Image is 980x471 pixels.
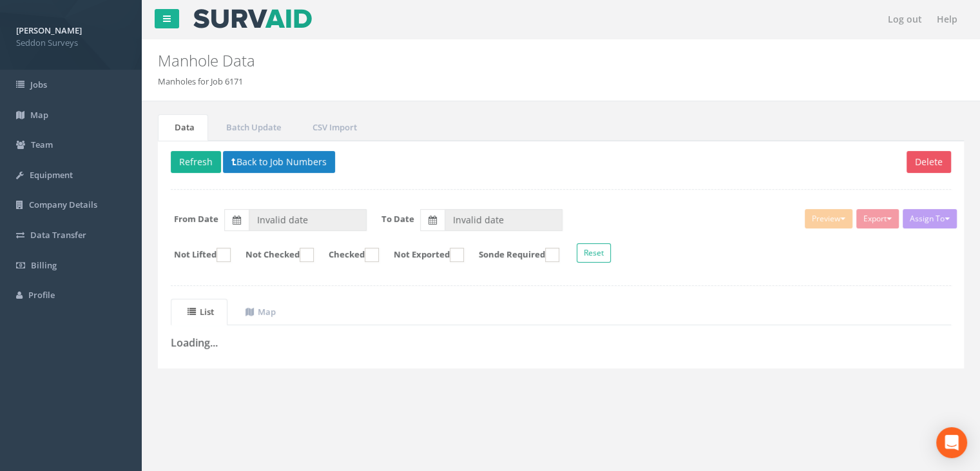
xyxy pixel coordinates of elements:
a: CSV Import [296,114,370,141]
label: Not Checked [233,248,314,262]
strong: [PERSON_NAME] [16,25,82,36]
uib-tab-heading: List [187,306,214,317]
div: Open Intercom Messenger [936,427,967,458]
span: Jobs [30,79,47,90]
h3: Loading... [171,337,951,349]
button: Back to Job Numbers [223,151,335,173]
li: Manholes for Job 6171 [158,75,243,88]
input: To Date [445,209,562,231]
a: [PERSON_NAME] Seddon Surveys [16,21,126,48]
span: Billing [31,259,57,271]
button: Assign To [903,209,957,228]
a: Batch Update [209,114,294,141]
label: Not Lifted [161,248,231,262]
button: Refresh [171,151,221,173]
span: Team [31,139,53,150]
button: Delete [907,151,951,173]
label: From Date [174,213,218,225]
a: Data [158,114,208,141]
span: Profile [28,289,55,301]
span: Seddon Surveys [16,37,126,49]
h2: Manhole Data [158,52,827,69]
uib-tab-heading: Map [245,306,276,317]
span: Company Details [29,199,97,210]
input: From Date [249,209,367,231]
span: Equipment [30,169,73,181]
span: Map [30,109,48,121]
button: Reset [577,243,611,263]
label: Checked [316,248,379,262]
a: List [171,299,227,325]
label: To Date [381,213,414,225]
a: Map [229,299,289,325]
label: Sonde Required [466,248,559,262]
button: Export [856,209,899,228]
span: Data Transfer [30,229,86,241]
label: Not Exported [381,248,464,262]
button: Preview [805,209,852,228]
